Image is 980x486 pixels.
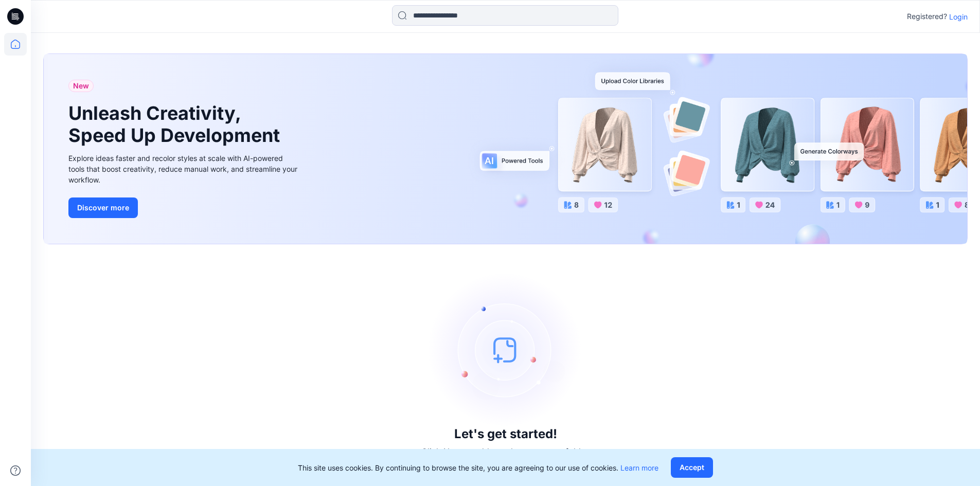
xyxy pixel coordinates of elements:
p: This site uses cookies. By continuing to browse the site, you are agreeing to our use of cookies. [298,462,658,473]
button: Accept [671,457,713,478]
span: New [73,80,89,92]
div: Explore ideas faster and recolor styles at scale with AI-powered tools that boost creativity, red... [68,153,300,185]
p: Registered? [907,10,947,23]
a: Learn more [620,463,658,472]
button: Discover more [68,197,138,218]
p: Login [949,11,968,22]
h3: Let's get started! [454,427,557,441]
p: Click New to add a style or create a folder. [421,445,590,458]
img: empty-state-image.svg [429,273,583,427]
h1: Unleash Creativity, Speed Up Development [68,102,284,147]
a: Discover more [68,197,300,218]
